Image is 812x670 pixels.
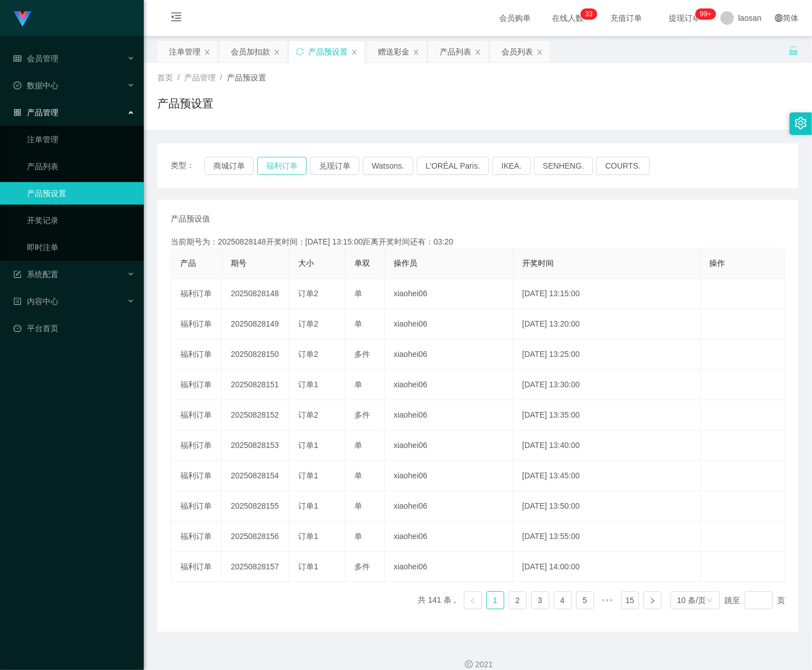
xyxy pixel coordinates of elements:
[413,49,419,56] i: 图标: close
[677,592,706,609] div: 10 条/页
[171,339,222,370] td: 福利订单
[522,259,554,268] span: 开奖时间
[487,592,504,609] a: 1
[171,279,222,309] td: 福利订单
[204,157,254,175] button: 商城订单
[599,591,617,609] span: •••
[385,309,513,339] td: xiaohei06
[222,370,289,400] td: 20250828151
[296,48,304,56] i: 图标: sync
[298,380,318,389] span: 订单1
[13,108,58,117] span: 产品管理
[184,73,216,82] span: 产品管理
[622,592,638,609] a: 15
[513,339,701,370] td: [DATE] 13:25:00
[501,41,533,62] div: 会员列表
[204,49,211,56] i: 图标: close
[513,552,701,582] td: [DATE] 14:00:00
[354,562,370,571] span: 多件
[171,461,222,491] td: 福利订单
[171,552,222,582] td: 福利订单
[13,270,58,279] span: 系统配置
[385,339,513,370] td: xiaohei06
[257,157,307,175] button: 福利订单
[298,289,318,298] span: 订单2
[171,431,222,461] td: 福利订单
[585,8,589,20] p: 3
[298,350,318,359] span: 订单2
[385,552,513,582] td: xiaohei06
[222,339,289,370] td: 20250828150
[354,350,370,359] span: 多件
[171,236,785,248] div: 当前期号为：20250828148开奖时间：[DATE] 13:15:00距离开奖时间还有：03:20
[513,522,701,552] td: [DATE] 13:55:00
[13,270,21,278] i: 图标: form
[354,441,362,450] span: 单
[310,157,359,175] button: 兑现订单
[696,8,716,20] sup: 984
[513,400,701,431] td: [DATE] 13:35:00
[13,11,31,27] img: logo.9652507e.png
[298,319,318,328] span: 订单2
[354,410,370,419] span: 多件
[220,73,222,82] span: /
[577,592,594,609] a: 5
[385,522,513,552] td: xiaohei06
[13,55,21,62] i: 图标: table
[724,591,785,609] div: 跳至 页
[596,157,650,175] button: COURTS.
[171,370,222,400] td: 福利订单
[13,317,135,339] a: 图标: dashboard平台首页
[171,400,222,431] td: 福利订单
[492,157,531,175] button: IKEA.
[298,441,318,450] span: 订单1
[231,41,270,62] div: 会员加扣款
[464,591,482,609] li: 上一页
[171,157,204,175] span: 类型：
[554,591,572,609] li: 4
[298,562,318,571] span: 订单1
[13,54,58,63] span: 会员管理
[531,591,549,609] li: 3
[621,591,639,609] li: 15
[576,591,594,609] li: 5
[273,49,280,56] i: 图标: close
[536,49,543,56] i: 图标: close
[644,591,662,609] li: 下一页
[509,592,526,609] a: 2
[775,14,783,22] i: 图标: global
[13,82,21,89] i: 图标: check-circle-o
[385,370,513,400] td: xiaohei06
[13,297,21,305] i: 图标: profile
[513,461,701,491] td: [DATE] 13:45:00
[486,591,504,609] li: 1
[298,410,318,419] span: 订单2
[13,108,21,116] i: 图标: appstore-o
[394,259,417,268] span: 操作员
[298,471,318,480] span: 订单1
[298,501,318,510] span: 订单1
[385,431,513,461] td: xiaohei06
[663,14,706,22] span: 提现订单
[171,309,222,339] td: 福利订单
[27,128,135,151] a: 注单管理
[354,471,362,480] span: 单
[222,279,289,309] td: 20250828148
[354,380,362,389] span: 单
[308,41,348,62] div: 产品预设置
[222,522,289,552] td: 20250828156
[180,259,196,268] span: 产品
[171,213,210,225] span: 产品预设值
[157,1,195,37] i: 图标: menu-fold
[513,370,701,400] td: [DATE] 13:30:00
[227,73,266,82] span: 产品预设置
[222,309,289,339] td: 20250828149
[513,309,701,339] td: [DATE] 13:20:00
[157,73,173,82] span: 首页
[513,431,701,461] td: [DATE] 13:40:00
[157,95,213,112] h1: 产品预设置
[222,400,289,431] td: 20250828152
[546,14,589,22] span: 在线人数
[13,81,58,90] span: 数据中心
[788,46,799,56] i: 图标: unlock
